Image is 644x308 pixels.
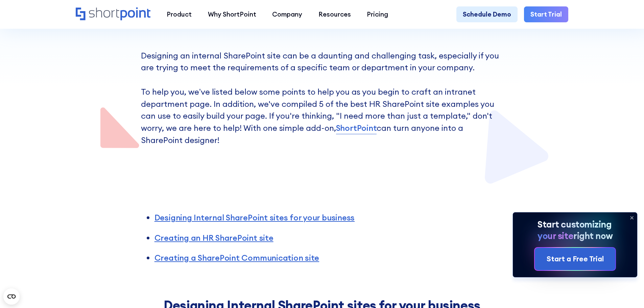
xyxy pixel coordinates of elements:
a: Schedule Demo [456,6,518,23]
p: Designing an internal SharePoint site can be a daunting and challenging task, especially if you a... [141,50,503,146]
a: ShortPoint [336,122,377,134]
button: Open CMP widget [3,288,20,305]
div: Why ShortPoint [208,9,256,19]
div: Pricing [367,9,388,19]
a: Company [264,6,310,23]
a: Start Trial [524,6,568,23]
div: Product [167,9,192,19]
div: Company [272,9,302,19]
a: Designing Internal SharePoint sites for your business [154,212,355,222]
a: Start a Free Trial [535,248,615,270]
div: Resources [318,9,351,19]
a: Pricing [359,6,397,23]
a: Resources [310,6,359,23]
a: Home [76,7,150,21]
a: Why ShortPoint [200,6,264,23]
a: Product [159,6,200,23]
a: Creating a SharePoint Communication site [154,253,319,263]
div: Start a Free Trial [547,254,604,264]
a: Creating an HR SharePoint site [154,233,273,243]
